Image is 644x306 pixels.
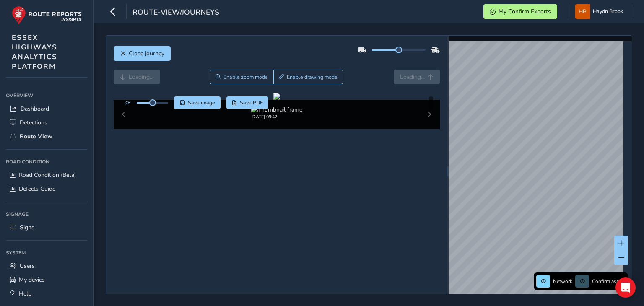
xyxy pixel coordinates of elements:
[593,4,623,19] span: Haydn Brook
[615,277,636,298] div: Open Intercom Messenger
[19,276,44,284] span: My device
[575,4,626,19] button: Haydn Brook
[188,99,215,106] span: Save image
[20,119,47,127] span: Detections
[21,105,49,113] span: Dashboard
[6,130,88,143] a: Route View
[20,262,35,270] span: Users
[20,223,34,231] span: Signs
[19,171,76,179] span: Road Condition (Beta)
[174,96,221,109] button: Save
[226,96,269,109] button: PDF
[6,168,88,182] a: Road Condition (Beta)
[12,33,57,71] span: ESSEX HIGHWAYS ANALYTICS PLATFORM
[251,114,302,120] div: [DATE] 09:42
[19,290,31,298] span: Help
[6,102,88,116] a: Dashboard
[6,259,88,273] a: Users
[251,106,302,114] img: Thumbnail frame
[499,8,551,16] span: My Confirm Exports
[20,132,52,140] span: Route View
[6,220,88,234] a: Signs
[287,74,338,80] span: Enable drawing mode
[6,273,88,287] a: My device
[553,278,572,285] span: Network
[6,89,88,102] div: Overview
[6,287,88,301] a: Help
[6,208,88,220] div: Signage
[129,49,164,57] span: Close journey
[240,99,263,106] span: Save PDF
[19,185,55,193] span: Defects Guide
[6,182,88,196] a: Defects Guide
[132,7,219,19] span: route-view/journeys
[592,278,626,285] span: Confirm assets
[575,4,590,19] img: diamond-layout
[483,4,557,19] button: My Confirm Exports
[223,74,268,80] span: Enable zoom mode
[114,46,171,61] button: Close journey
[210,70,273,84] button: Zoom
[273,70,343,84] button: Draw
[6,116,88,130] a: Detections
[6,246,88,259] div: System
[12,6,82,25] img: rr logo
[6,156,88,168] div: Road Condition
